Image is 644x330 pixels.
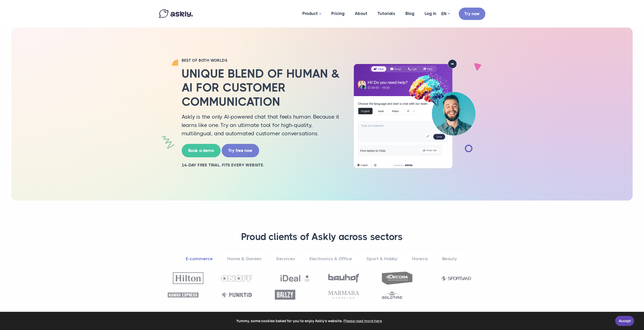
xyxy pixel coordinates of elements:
[297,1,326,26] a: Product
[7,317,612,325] span: Yummy, some cookies baked for you to enjoy Askly's website.
[441,276,471,280] img: Sportland
[165,231,479,243] h3: Proud clients of Askly across sectors
[303,252,359,266] a: Electronics & Office
[343,317,383,325] a: learn more about cookies
[275,290,295,300] img: Ballzy
[173,272,203,284] img: Hilton
[222,144,259,157] a: Try free now
[179,252,219,266] a: E-commerce
[615,316,634,326] a: Accept
[182,67,341,109] h2: Unique blend of human & AI for customer communication
[328,291,359,299] img: Marmara Sterling
[400,1,420,26] a: Blog
[372,1,400,26] a: Tutorials
[182,162,341,168] h2: 14-day free trial. Fits every website.
[221,275,252,282] img: OnOff
[349,59,480,169] img: AI multilingual chat
[382,291,402,299] img: Goldtime
[328,274,359,283] img: Bauhof
[441,10,450,17] a: EN
[280,272,310,284] img: Ideal
[182,144,221,157] a: Book a demo
[182,113,341,138] p: Askly is the only AI-powered chat that feels human. Because it learns like one. Try an ultimate t...
[182,58,341,63] h2: BEST OF BOTH WORLDS
[459,8,485,20] a: Try now
[221,292,252,298] img: Punktid
[326,1,350,26] a: Pricing
[360,252,404,266] a: Sport & Hobby
[269,252,302,266] a: Services
[221,252,268,266] a: Home & Garden
[168,293,198,297] img: Hawaii Express
[405,252,434,266] a: Horeca
[420,1,441,26] a: Log in
[350,1,372,26] a: About
[435,252,464,266] a: Beauty
[159,9,193,18] img: Askly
